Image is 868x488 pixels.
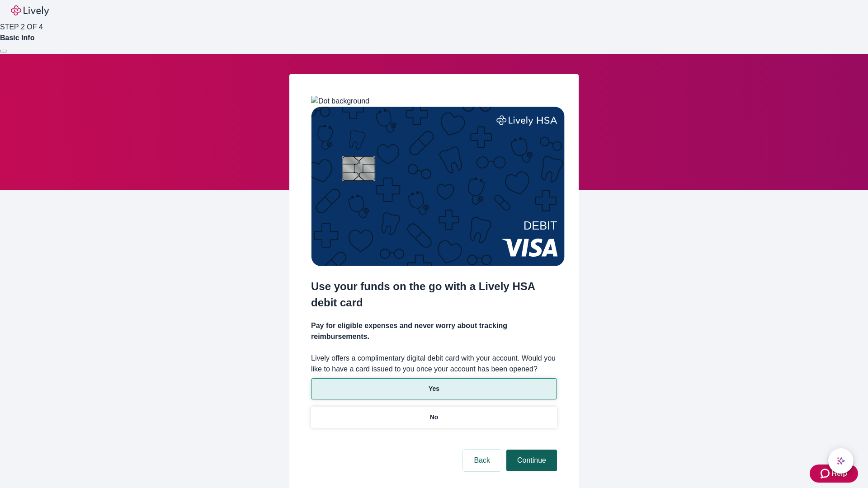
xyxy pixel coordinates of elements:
img: Lively [11,5,49,16]
button: Yes [311,378,557,399]
button: Zendesk support iconHelp [810,465,858,483]
svg: Zendesk support icon [821,468,831,479]
h4: Pay for eligible expenses and never worry about tracking reimbursements. [311,320,557,342]
button: Back [463,450,501,471]
label: Lively offers a complimentary digital debit card with your account. Would you like to have a card... [311,353,557,375]
svg: Lively AI Assistant [836,456,845,465]
img: Dot background [311,96,369,107]
p: Yes [429,384,439,394]
button: chat [828,448,854,474]
h2: Use your funds on the go with a Lively HSA debit card [311,278,557,311]
p: No [430,413,439,422]
button: No [311,407,557,428]
span: Help [831,468,847,479]
button: Continue [506,450,557,471]
img: Debit card [311,107,565,266]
